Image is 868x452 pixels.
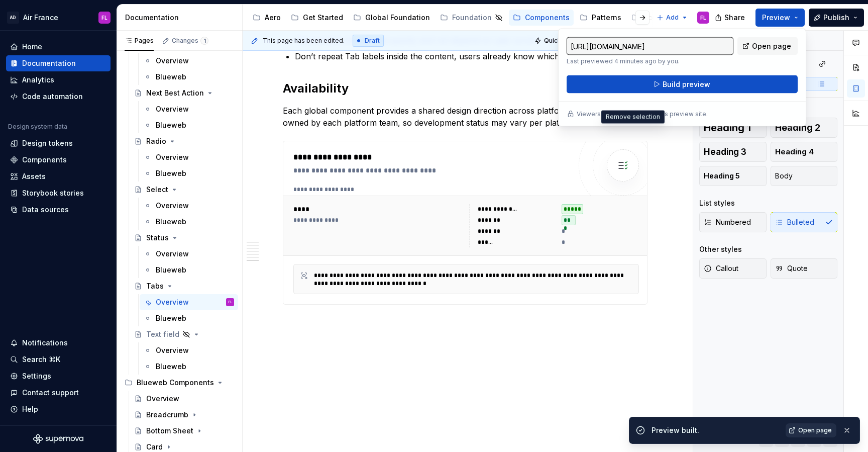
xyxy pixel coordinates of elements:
[140,53,238,69] a: Overview
[33,434,83,444] svg: Supernova Logo
[601,111,665,124] div: Remove selection
[140,149,238,165] a: Overview
[704,171,740,181] span: Heading 5
[6,368,111,384] a: Settings
[704,217,751,227] span: Numbered
[652,425,780,435] div: Preview built.
[798,426,832,434] span: Open page
[22,58,76,68] div: Documentation
[22,338,68,348] div: Notifications
[22,92,83,102] div: Code automation
[263,37,345,45] span: This page has been edited.
[283,80,647,97] h2: Availability
[786,423,836,437] a: Open page
[156,217,186,227] div: Blueweb
[775,123,820,133] span: Heading 2
[699,142,767,162] button: Heading 3
[349,10,434,26] a: Global Foundation
[22,138,73,148] div: Design tokens
[156,249,189,259] div: Overview
[146,88,204,98] div: Next Best Action
[140,342,238,358] a: Overview
[6,335,111,351] button: Notifications
[130,133,238,149] a: Radio
[140,198,238,214] a: Overview
[146,281,164,291] div: Tabs
[140,101,238,117] a: Overview
[22,371,51,381] div: Settings
[287,10,347,26] a: Get Started
[303,13,343,23] div: Get Started
[146,426,193,436] div: Bottom Sheet
[137,378,214,388] div: Blueweb Components
[2,7,115,28] button: ADAir FranceFL
[6,401,111,417] button: Help
[576,10,625,26] a: Patterns
[156,56,189,66] div: Overview
[140,214,238,230] a: Blueweb
[775,147,814,157] span: Heading 4
[6,72,111,88] a: Analytics
[544,37,587,45] span: Quick preview
[22,188,84,198] div: Storybook stories
[699,198,735,208] div: List styles
[295,50,647,62] p: Don’t repeat Tab labels inside the content, users already know which Tab is active
[663,79,710,89] span: Build preview
[700,14,706,22] div: FL
[771,118,838,138] button: Heading 2
[265,13,281,23] div: Aero
[6,168,111,185] a: Assets
[125,37,154,45] div: Pages
[6,385,111,401] button: Contact support
[737,37,798,55] a: Open page
[22,155,67,165] div: Components
[567,57,733,65] p: Last previewed 4 minutes ago by you.
[755,9,805,27] button: Preview
[156,297,189,307] div: Overview
[22,42,42,52] div: Home
[823,13,849,23] span: Publish
[771,166,838,186] button: Body
[592,13,621,23] div: Patterns
[140,165,238,182] a: Blueweb
[249,8,652,28] div: Page tree
[101,14,107,22] div: FL
[172,37,208,45] div: Changes
[724,13,745,23] span: Share
[775,171,793,181] span: Body
[156,265,186,275] div: Blueweb
[140,358,238,375] a: Blueweb
[704,263,738,274] span: Callout
[146,410,188,420] div: Breadcrumb
[710,9,751,27] button: Share
[22,388,79,398] div: Contact support
[809,9,864,27] button: Publish
[156,168,186,178] div: Blueweb
[140,310,238,326] a: Blueweb
[156,345,189,355] div: Overview
[130,182,238,198] a: Select
[699,212,767,232] button: Numbered
[283,105,647,129] p: Each global component provides a shared design direction across platforms. Implementation is owne...
[22,205,69,215] div: Data sources
[699,258,767,279] button: Callout
[22,75,54,85] div: Analytics
[365,13,430,23] div: Global Foundation
[654,11,691,25] button: Add
[509,10,574,26] a: Components
[130,230,238,246] a: Status
[6,55,111,71] a: Documentation
[436,10,507,26] a: Foundation
[452,13,492,23] div: Foundation
[771,258,838,279] button: Quote
[140,117,238,133] a: Blueweb
[666,14,679,22] span: Add
[146,394,179,404] div: Overview
[6,202,111,218] a: Data sources
[531,34,592,48] button: Quick preview
[7,12,19,24] div: AD
[704,123,751,133] span: Heading 1
[146,329,179,339] div: Text field
[121,375,238,391] div: Blueweb Components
